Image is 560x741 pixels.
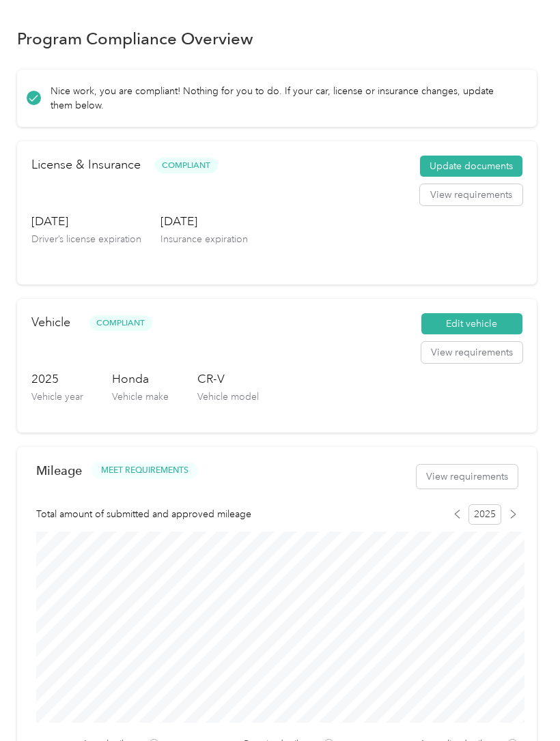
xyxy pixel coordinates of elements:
button: MEET REQUIREMENTS [92,462,198,479]
h3: 2025 [31,370,83,388]
h3: CR-V [197,370,259,388]
p: Vehicle year [31,390,83,404]
span: MEET REQUIREMENTS [101,465,188,477]
h1: Program Compliance Overview [17,31,253,46]
h3: [DATE] [31,213,141,230]
h3: [DATE] [160,213,248,230]
span: 2025 [468,504,501,525]
button: Edit vehicle [421,313,522,335]
h2: Mileage [36,463,82,478]
button: View requirements [420,184,522,206]
span: Compliant [155,158,218,173]
p: Vehicle model [197,390,259,404]
button: View requirements [421,342,522,364]
h2: License & Insurance [31,156,141,174]
h3: Honda [112,370,169,388]
button: View requirements [417,465,518,489]
h2: Vehicle [31,313,70,332]
button: Update documents [420,156,522,177]
p: Driver’s license expiration [31,232,141,246]
p: Nice work, you are compliant! Nothing for you to do. If your car, license or insurance changes, u... [51,84,518,113]
span: Compliant [89,315,152,331]
p: Vehicle make [112,390,169,404]
span: Total amount of submitted and approved mileage [36,507,251,521]
p: Insurance expiration [160,232,248,246]
iframe: Everlance-gr Chat Button Frame [484,665,560,741]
